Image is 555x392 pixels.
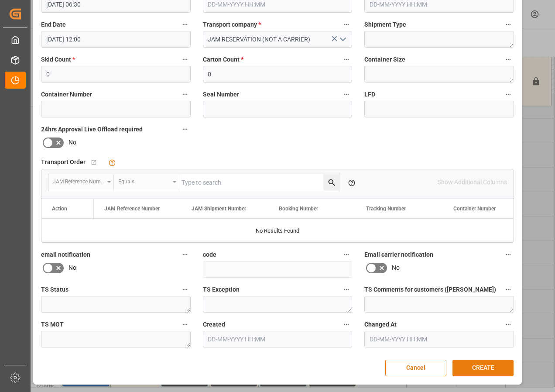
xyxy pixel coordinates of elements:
[203,90,239,99] span: Seal Number
[179,19,191,30] button: End Date
[179,124,191,135] button: 24hrs Approval Live Offload required
[41,285,69,294] span: TS Status
[392,263,400,272] span: No
[41,158,86,167] span: Transport Order
[366,206,406,212] span: Tracking Number
[203,55,243,64] span: Carton Count
[203,285,240,294] span: TS Exception
[323,174,340,191] button: search button
[341,89,352,100] button: Seal Number
[385,360,446,376] button: Cancel
[41,125,143,134] span: 24hrs Approval Live Offload required
[364,320,397,329] span: Changed At
[41,20,66,29] span: End Date
[41,90,92,99] span: Container Number
[341,54,352,65] button: Carton Count *
[179,284,191,295] button: TS Status
[341,284,352,295] button: TS Exception
[41,320,64,329] span: TS MOT
[179,174,340,191] input: Type to search
[341,249,352,260] button: code
[503,54,514,65] button: Container Size
[52,206,67,212] div: Action
[118,175,170,186] div: Equals
[364,285,496,294] span: TS Comments for customers ([PERSON_NAME])
[48,174,114,191] button: open menu
[364,331,514,347] input: DD-MM-YYYY HH:MM
[279,206,318,212] span: Booking Number
[179,89,191,100] button: Container Number
[69,263,76,272] span: No
[41,31,191,48] input: DD-MM-YYYY HH:MM
[503,19,514,30] button: Shipment Type
[503,319,514,330] button: Changed At
[364,55,405,64] span: Container Size
[203,320,225,329] span: Created
[503,89,514,100] button: LFD
[341,19,352,30] button: Transport company *
[203,331,353,347] input: DD-MM-YYYY HH:MM
[41,55,75,64] span: Skid Count
[453,206,496,212] span: Container Number
[203,250,216,259] span: code
[336,33,349,46] button: open menu
[452,360,514,376] button: CREATE
[179,249,191,260] button: email notification
[69,138,76,147] span: No
[41,250,90,259] span: email notification
[364,90,375,99] span: LFD
[192,206,246,212] span: JAM Shipment Number
[179,319,191,330] button: TS MOT
[364,250,433,259] span: Email carrier notification
[503,249,514,260] button: Email carrier notification
[53,175,104,186] div: JAM Reference Number
[341,319,352,330] button: Created
[179,54,191,65] button: Skid Count *
[364,20,406,29] span: Shipment Type
[203,20,261,29] span: Transport company
[104,206,160,212] span: JAM Reference Number
[503,284,514,295] button: TS Comments for customers ([PERSON_NAME])
[114,174,179,191] button: open menu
